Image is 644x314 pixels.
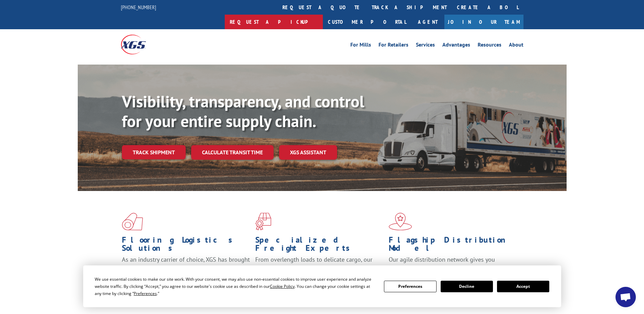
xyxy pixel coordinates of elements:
h1: Flooring Logistics Solutions [122,236,250,256]
a: Request a pickup [225,15,323,29]
a: [PHONE_NUMBER] [121,4,156,11]
a: Advantages [442,42,470,50]
button: Decline [441,281,493,292]
button: Accept [497,281,549,292]
span: Cookie Policy [270,283,295,289]
a: Calculate transit time [191,145,274,160]
a: Join Our Team [444,15,523,29]
button: Preferences [384,281,436,292]
a: Track shipment [122,145,186,159]
img: xgs-icon-total-supply-chain-intelligence-red [122,213,143,230]
img: xgs-icon-flagship-distribution-model-red [389,213,412,230]
span: Our agile distribution network gives you nationwide inventory management on demand. [389,256,514,272]
a: Services [416,42,435,50]
a: Resources [478,42,501,50]
a: For Mills [350,42,371,50]
span: Preferences [134,291,157,296]
a: XGS ASSISTANT [279,145,337,160]
a: For Retailers [379,42,408,50]
p: From overlength loads to delicate cargo, our experienced staff knows the best way to move your fr... [255,256,384,286]
span: As an industry carrier of choice, XGS has brought innovation and dedication to flooring logistics... [122,256,250,280]
img: xgs-icon-focused-on-flooring-red [255,213,271,230]
h1: Specialized Freight Experts [255,236,384,256]
a: About [509,42,523,50]
b: Visibility, transparency, and control for your entire supply chain. [122,91,364,132]
h1: Flagship Distribution Model [389,236,517,256]
div: Open chat [615,287,636,307]
div: We use essential cookies to make our site work. With your consent, we may also use non-essential ... [95,276,376,297]
a: Customer Portal [323,15,411,29]
div: Cookie Consent Prompt [83,265,561,307]
a: Agent [411,15,444,29]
